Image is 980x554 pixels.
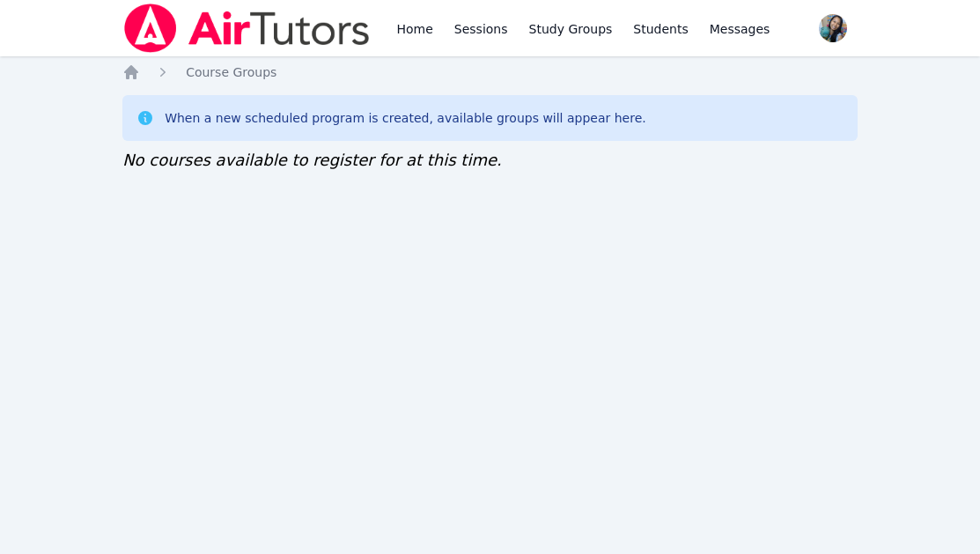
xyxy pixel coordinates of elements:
span: No courses available to register for at this time. [122,151,502,169]
span: Course Groups [186,65,276,79]
div: When a new scheduled program is created, available groups will appear here. [165,109,646,127]
span: Messages [710,20,770,38]
img: Air Tutors [122,4,372,53]
nav: Breadcrumb [122,63,858,81]
a: Course Groups [186,63,276,81]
